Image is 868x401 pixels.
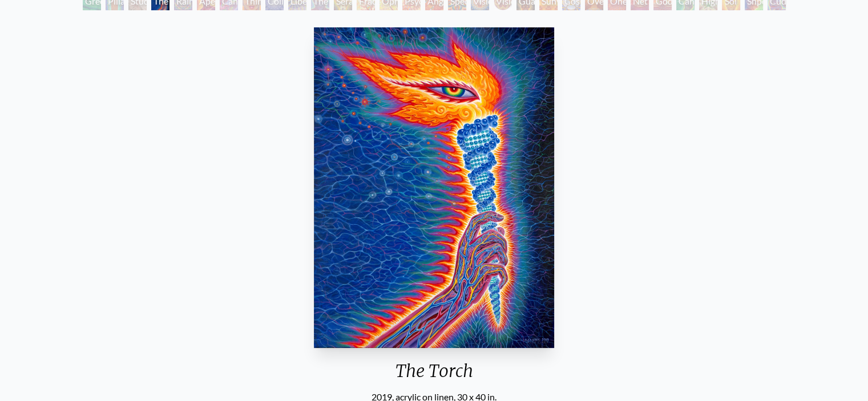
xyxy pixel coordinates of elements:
img: The-Torch-2019-Alex-Grey-watermarked.jpg [314,27,554,348]
div: The Torch [309,361,558,390]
